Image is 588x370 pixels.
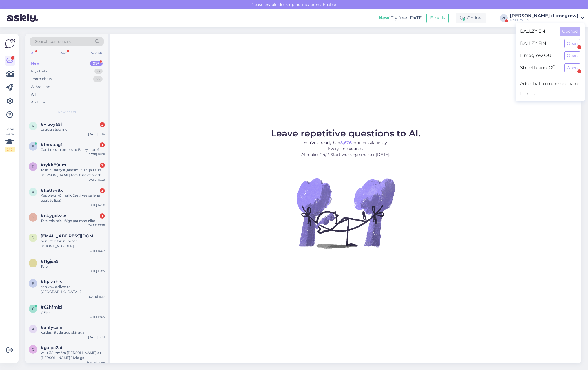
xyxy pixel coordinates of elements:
[94,69,103,74] div: 0
[88,178,105,182] div: [DATE] 15:29
[41,213,66,218] span: #nkygdwsv
[520,27,555,36] span: BALLZY EN
[500,14,508,22] div: RL
[32,164,34,169] span: r
[41,168,105,178] div: Tellisin Ballzyst jalatsid 09.09 ja 19.09 [PERSON_NAME] teavituse et toode on läbimüüdud ja raha ...
[32,327,34,331] span: a
[295,162,396,264] img: No Chat active
[32,144,34,148] span: f
[41,325,63,330] span: #anfycanr
[560,27,580,36] button: Opened
[379,15,391,21] b: New!
[87,269,105,273] div: [DATE] 13:05
[516,79,585,89] a: Add chat to more domains
[88,132,105,136] div: [DATE] 16:14
[520,39,560,48] span: BALLZY FIN
[510,18,578,23] div: BALLZY EN
[41,188,63,193] span: #kattvv8x
[31,92,36,97] div: All
[379,15,424,21] div: Try free [DATE]:
[41,279,62,284] span: #fqazxhrs
[456,13,486,23] div: Online
[516,89,585,99] div: Log out
[58,109,76,114] span: New chats
[100,163,105,168] div: 2
[510,14,585,23] a: [PERSON_NAME] (Limegrow)BALLZY EN
[41,284,105,294] div: can you deliver to [GEOGRAPHIC_DATA] ?
[88,335,105,339] div: [DATE] 19:01
[41,147,105,152] div: Can I return orders to Ballzy store?
[100,122,105,127] div: 2
[31,100,47,105] div: Archived
[31,84,52,90] div: AI Assistant
[100,142,105,147] div: 1
[32,281,34,285] span: f
[90,61,103,66] div: 99+
[32,190,34,194] span: k
[41,122,62,127] span: #vluoy65f
[87,249,105,253] div: [DATE] 16:07
[271,128,421,139] span: Leave repetitive questions to AI.
[41,234,99,239] span: deividas123budrys@gmail.com
[41,310,105,315] div: yuljkk
[32,347,34,351] span: g
[87,152,105,157] div: [DATE] 16:09
[88,294,105,299] div: [DATE] 19:17
[5,38,15,49] img: Askly Logo
[5,127,15,152] div: Look Here
[271,140,421,158] p: You’ve already had contacts via Askly. Every one counts. AI replies 24/7. Start working smarter [...
[321,2,338,7] span: Enable
[510,14,578,18] div: [PERSON_NAME] (Limegrow)
[41,259,60,264] span: #t1gjsa5r
[41,350,105,360] div: Vai ir 38 izmēra [PERSON_NAME] air [PERSON_NAME] 1 Mid gs
[100,188,105,193] div: 3
[32,124,34,128] span: v
[87,203,105,207] div: [DATE] 14:58
[564,39,580,48] button: Open
[58,50,68,57] div: Web
[88,223,105,228] div: [DATE] 13:25
[41,264,105,269] div: Tere
[87,315,105,319] div: [DATE] 19:05
[32,307,34,311] span: 6
[87,360,105,365] div: [DATE] 14:49
[93,76,103,82] div: 33
[32,261,34,265] span: t
[100,213,105,219] div: 1
[5,147,15,152] div: 2 / 3
[41,162,66,168] span: #rykk89um
[31,69,47,74] div: My chats
[426,13,449,23] button: Emails
[41,239,105,249] div: minu telefoninumber [PHONE_NUMBER]
[35,39,71,45] span: Search customers
[41,330,105,335] div: kuidas liituda uudiskirjaga
[31,76,52,82] div: Team chats
[41,305,62,310] span: #62hfmizl
[32,215,34,219] span: n
[520,63,560,72] span: Streetbrand OÜ
[30,50,36,57] div: All
[564,51,580,60] button: Open
[32,235,34,240] span: d
[31,61,40,66] div: New
[90,50,104,57] div: Socials
[41,218,105,223] div: Tere mis teie kõige parimad nike
[520,51,560,60] span: Limegrow OÜ
[564,63,580,72] button: Open
[41,127,105,132] div: Laukiu atskymo
[41,142,62,147] span: #fnrvuagf
[340,140,352,145] b: 8,676
[41,193,105,203] div: Kas oleks võimalik Eesti keelse lehe pealt tellida?
[41,345,62,350] span: #gulpc2ai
